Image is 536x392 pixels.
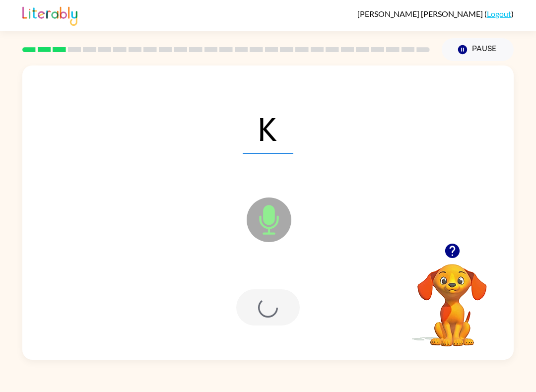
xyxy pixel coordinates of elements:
span: K [243,102,293,154]
a: Logout [487,9,511,18]
video: Your browser must support playing .mp4 files to use Literably. Please try using another browser. [402,249,502,348]
div: ( ) [357,9,514,18]
img: Literably [22,4,77,26]
button: Pause [442,38,514,61]
span: [PERSON_NAME] [PERSON_NAME] [357,9,484,18]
